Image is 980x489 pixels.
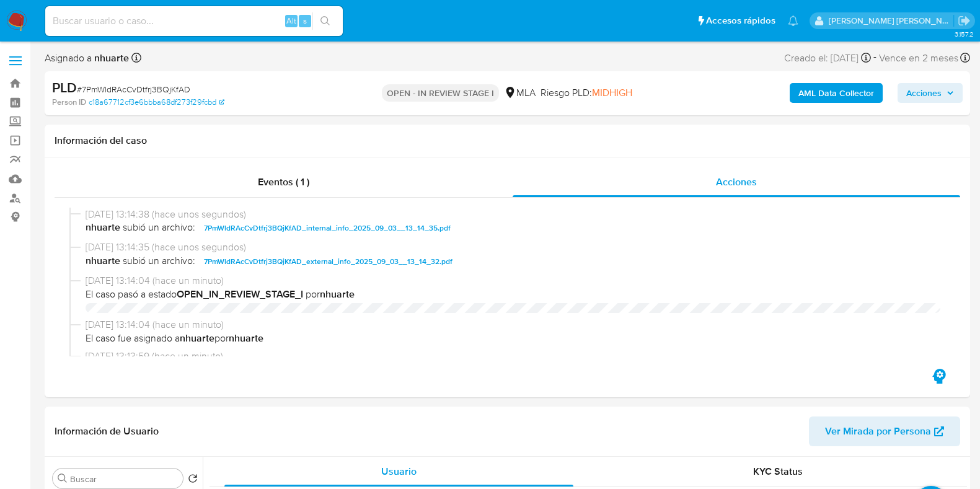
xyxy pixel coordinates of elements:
span: [DATE] 13:14:04 (hace un minuto) [86,318,940,332]
p: OPEN - IN REVIEW STAGE I [382,84,499,102]
span: Alt [286,15,296,27]
div: Creado el: [DATE] [784,50,871,66]
span: subió un archivo: [123,254,195,269]
b: AML Data Collector [798,83,874,103]
span: El caso fue asignado a por [86,332,940,345]
p: noelia.huarte@mercadolibre.com [829,15,954,27]
span: El caso pasó a estado por [86,288,940,301]
span: [DATE] 13:14:04 (hace un minuto) [86,274,940,288]
div: MLA [504,86,536,100]
span: [DATE] 13:14:38 (hace unos segundos) [86,208,940,221]
a: Notificaciones [788,15,798,26]
button: 7PmWldRAcCvDtfrj3BQjKfAD_external_info_2025_09_03__13_14_32.pdf [198,254,459,269]
span: Vence en 2 meses [879,51,958,65]
button: Ver Mirada por Persona [809,416,960,446]
span: Asignado a [45,51,129,65]
span: [DATE] 13:13:59 (hace un minuto) [86,350,940,363]
b: nhuarte [320,287,355,301]
span: MIDHIGH [592,86,632,100]
input: Buscar [70,474,178,485]
input: Buscar usuario o caso... [45,13,343,29]
b: PLD [52,77,77,97]
b: OPEN_IN_REVIEW_STAGE_I [177,287,303,301]
b: nhuarte [86,221,120,236]
span: - [873,50,876,66]
b: nhuarte [92,51,129,65]
span: Accesos rápidos [706,14,775,27]
b: nhuarte [86,254,120,269]
button: search-icon [312,12,338,30]
span: subió un archivo: [123,221,195,236]
span: 7PmWldRAcCvDtfrj3BQjKfAD_external_info_2025_09_03__13_14_32.pdf [204,254,452,269]
h1: Información de Usuario [55,425,159,438]
a: c18a67712cf3e6bbba68df273f29fcbd [89,97,224,108]
b: Person ID [52,97,86,108]
span: s [303,15,307,27]
span: KYC Status [753,464,803,478]
b: nhuarte [180,331,214,345]
button: Volver al orden por defecto [188,474,198,487]
span: [DATE] 13:14:35 (hace unos segundos) [86,240,940,254]
h1: Información del caso [55,134,960,147]
span: Riesgo PLD: [541,86,632,100]
a: Salir [958,14,971,27]
button: 7PmWldRAcCvDtfrj3BQjKfAD_internal_info_2025_09_03__13_14_35.pdf [198,221,457,236]
span: # 7PmWldRAcCvDtfrj3BQjKfAD [77,83,190,95]
button: Buscar [58,474,68,483]
button: AML Data Collector [790,83,883,103]
span: Ver Mirada por Persona [825,416,931,446]
span: Acciones [906,83,942,103]
button: Acciones [898,83,963,103]
span: Usuario [381,464,417,478]
span: Acciones [716,175,757,189]
b: nhuarte [229,331,263,345]
span: Eventos ( 1 ) [258,175,309,189]
span: 7PmWldRAcCvDtfrj3BQjKfAD_internal_info_2025_09_03__13_14_35.pdf [204,221,451,236]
